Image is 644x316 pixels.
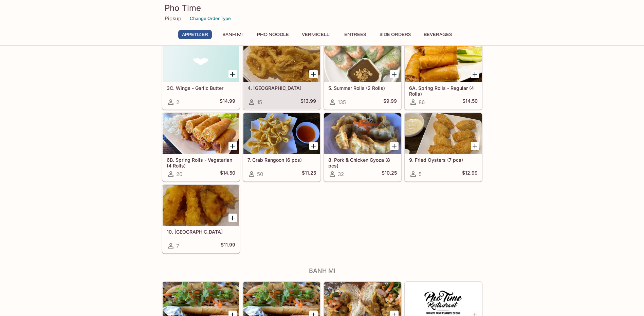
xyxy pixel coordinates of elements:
[163,41,239,82] div: 3C. Wings - Garlic Butter
[471,70,479,78] button: Add 6A. Spring Rolls - Regular (4 Rolls)
[471,142,479,150] button: Add 9. Fried Oysters (7 pcs)
[167,85,235,91] h5: 3C. Wings - Garlic Butter
[176,171,182,177] span: 20
[187,13,234,24] button: Change Order Type
[309,142,318,150] button: Add 7. Crab Rangoon (6 pcs)
[220,98,235,106] h5: $14.99
[167,157,235,168] h5: 6B. Spring Rolls - Vegetarian (4 Rolls)
[462,98,478,106] h5: $14.50
[228,70,237,78] button: Add 3C. Wings - Garlic Butter
[165,15,181,22] p: Pickup
[167,229,235,235] h5: 10. [GEOGRAPHIC_DATA]
[247,157,316,163] h5: 7. Crab Rangoon (6 pcs)
[163,113,239,154] div: 6B. Spring Rolls - Vegetarian (4 Rolls)
[162,185,240,253] a: 10. [GEOGRAPHIC_DATA]7$11.99
[298,30,334,39] button: Vermicelli
[257,99,262,105] span: 15
[163,185,239,226] div: 10. Tempura
[302,170,316,178] h5: $11.25
[221,242,235,250] h5: $11.99
[405,41,482,110] a: 6A. Spring Rolls - Regular (4 Rolls)86$14.50
[328,85,397,91] h5: 5. Summer Rolls (2 Rolls)
[162,41,240,110] a: 3C. Wings - Garlic Butter2$14.99
[405,113,482,154] div: 9. Fried Oysters (7 pcs)
[390,70,399,78] button: Add 5. Summer Rolls (2 Rolls)
[390,142,399,150] button: Add 8. Pork & Chicken Gyoza (8 pcs)
[243,41,320,110] a: 4. [GEOGRAPHIC_DATA]15$13.99
[383,98,397,106] h5: $9.99
[324,113,401,181] a: 8. Pork & Chicken Gyoza (8 pcs)32$10.25
[405,113,482,181] a: 9. Fried Oysters (7 pcs)5$12.99
[338,171,344,177] span: 32
[419,171,422,177] span: 5
[228,214,237,222] button: Add 10. Tempura
[324,41,401,110] a: 5. Summer Rolls (2 Rolls)135$9.99
[220,170,235,178] h5: $14.50
[405,41,482,82] div: 6A. Spring Rolls - Regular (4 Rolls)
[176,243,179,249] span: 7
[419,99,425,105] span: 86
[162,267,482,275] h4: Banh Mi
[253,30,293,39] button: Pho Noodle
[176,99,179,105] span: 2
[178,30,212,39] button: Appetizer
[162,113,240,181] a: 6B. Spring Rolls - Vegetarian (4 Rolls)20$14.50
[309,70,318,78] button: Add 4. Calamari
[462,170,478,178] h5: $12.99
[257,171,263,177] span: 50
[376,30,415,39] button: Side Orders
[420,30,456,39] button: Beverages
[382,170,397,178] h5: $10.25
[340,30,370,39] button: Entrees
[328,157,397,168] h5: 8. Pork & Chicken Gyoza (8 pcs)
[409,85,478,96] h5: 6A. Spring Rolls - Regular (4 Rolls)
[247,85,316,91] h5: 4. [GEOGRAPHIC_DATA]
[243,113,320,181] a: 7. Crab Rangoon (6 pcs)50$11.25
[324,41,401,82] div: 5. Summer Rolls (2 Rolls)
[228,142,237,150] button: Add 6B. Spring Rolls - Vegetarian (4 Rolls)
[324,113,401,154] div: 8. Pork & Chicken Gyoza (8 pcs)
[300,98,316,106] h5: $13.99
[217,30,248,39] button: Banh Mi
[409,157,478,163] h5: 9. Fried Oysters (7 pcs)
[243,113,320,154] div: 7. Crab Rangoon (6 pcs)
[165,3,480,13] h3: Pho Time
[338,99,346,105] span: 135
[243,41,320,82] div: 4. Calamari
